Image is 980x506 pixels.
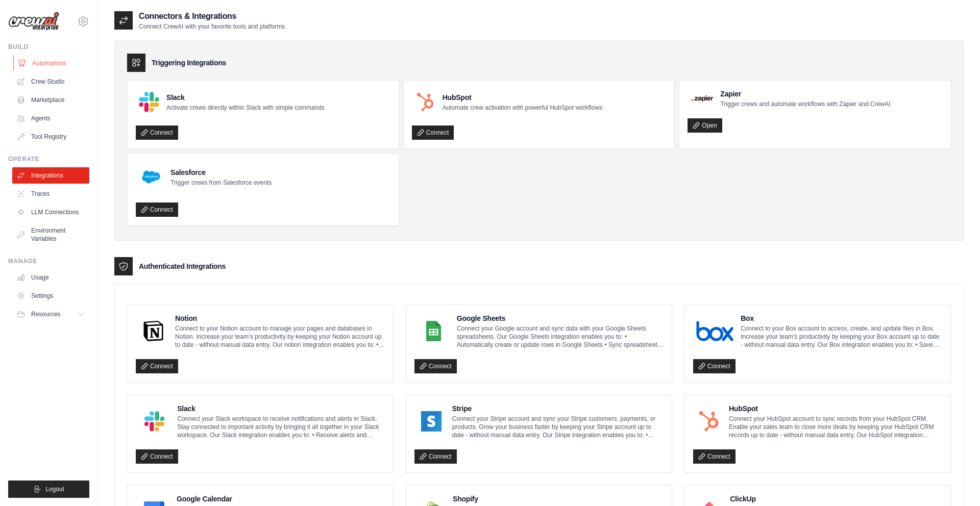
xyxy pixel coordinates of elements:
img: Zapier Logo [691,95,713,102]
div: Manage [8,257,89,265]
a: Crew Studio [12,73,89,90]
a: Connect [136,203,178,217]
h4: Salesforce [170,167,272,178]
button: Logout [8,480,89,498]
h4: Google Sheets [457,313,664,323]
img: Google Sheets Logo [418,321,450,341]
a: Connect [136,125,178,140]
a: Connect [693,449,736,464]
h3: Authenticated Integrations [139,261,226,271]
a: Settings [12,288,89,304]
a: Environment Variables [12,222,89,247]
a: Connect [693,359,736,373]
img: Logo [8,12,59,31]
a: Connect [414,449,457,464]
a: Automations [13,55,90,71]
a: Marketplace [12,92,89,108]
div: Build [8,43,89,51]
a: Integrations [12,167,89,184]
h4: ClickUp [730,494,942,504]
p: Connect CrewAI with your favorite tools and platforms [139,22,285,31]
button: Resources [12,306,89,322]
div: Operate [8,155,89,163]
img: Salesforce Logo [139,165,163,189]
p: Trigger crews from Salesforce events [170,179,272,187]
h4: Box [741,313,942,323]
img: Notion Logo [139,321,168,341]
p: Trigger crews and automate workflows with Zapier and CrewAI [720,100,890,108]
img: Stripe Logo [418,411,445,432]
a: Open [688,118,722,133]
a: Connect [136,449,178,464]
a: Connect [414,359,457,373]
a: Agents [12,110,89,127]
p: Automate crew activation with powerful HubSpot workflows [443,104,602,112]
a: Connect [136,359,178,373]
h4: Slack [166,92,325,103]
h3: Triggering Integrations [152,58,226,68]
h4: HubSpot [443,92,602,103]
h4: Shopify [453,494,664,504]
h4: Notion [175,313,385,323]
p: Activate crews directly within Slack with simple commands [166,104,325,112]
img: HubSpot Logo [415,92,435,112]
span: Logout [45,485,64,493]
img: Box Logo [696,321,733,341]
a: Connect [412,125,454,140]
h2: Connectors & Integrations [139,10,285,22]
a: Usage [12,269,89,286]
p: Connect your Stripe account and sync your Stripe customers, payments, or products. Grow your busi... [452,415,664,439]
a: Traces [12,186,89,202]
h4: Slack [177,403,385,414]
p: Connect to your Notion account to manage your pages and databases in Notion. Increase your team’s... [175,324,385,349]
h4: Zapier [720,89,890,99]
img: Slack Logo [139,411,170,432]
p: Connect your Slack workspace to receive notifications and alerts in Slack. Stay connected to impo... [177,415,385,439]
h4: HubSpot [729,403,942,414]
h4: Stripe [452,403,664,414]
img: HubSpot Logo [696,411,722,432]
p: Connect your Google account and sync data with your Google Sheets spreadsheets. Our Google Sheets... [457,324,664,349]
img: Slack Logo [139,92,159,112]
a: LLM Connections [12,204,89,220]
p: Connect to your Box account to access, create, and update files in Box. Increase your team’s prod... [741,324,942,349]
h4: Google Calendar [177,494,385,504]
p: Connect your HubSpot account to sync records from your HubSpot CRM. Enable your sales team to clo... [729,415,942,439]
a: Tool Registry [12,129,89,145]
span: Resources [31,310,60,318]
